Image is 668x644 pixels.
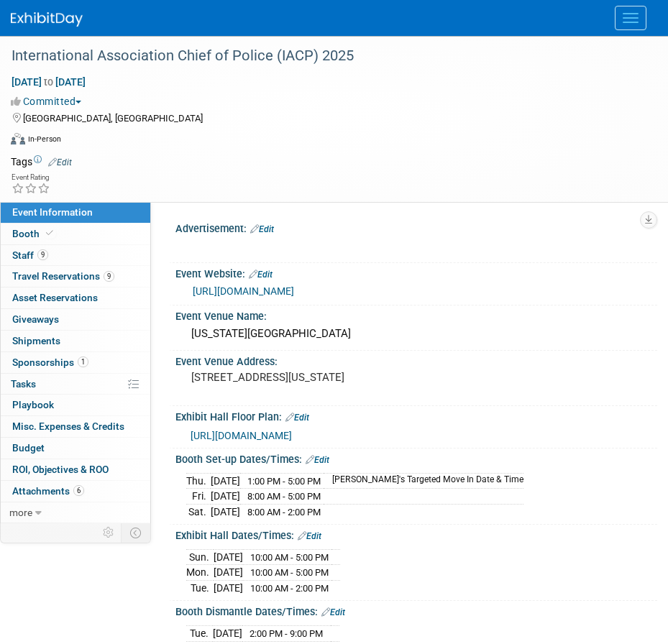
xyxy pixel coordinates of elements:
span: 1:00 PM - 5:00 PM [247,476,321,487]
td: [DATE] [213,625,242,641]
span: Budget [12,442,45,454]
span: 10:00 AM - 2:00 PM [250,583,329,594]
span: 9 [104,271,114,282]
div: Exhibit Hall Floor Plan: [175,406,657,425]
a: Giveaways [1,309,150,330]
span: Attachments [12,485,84,497]
span: [DATE] [DATE] [11,75,86,88]
td: Personalize Event Tab Strip [96,523,122,542]
span: Event Information [12,206,93,218]
td: Tue. [186,580,214,595]
a: Tasks [1,374,150,395]
div: Event Rating [12,174,50,181]
td: [DATE] [211,489,240,505]
span: 10:00 AM - 5:00 PM [250,552,329,563]
a: [URL][DOMAIN_NAME] [191,430,292,441]
img: ExhibitDay [11,12,83,27]
div: Exhibit Hall Dates/Times: [175,525,657,543]
td: [DATE] [214,580,243,595]
div: [US_STATE][GEOGRAPHIC_DATA] [186,323,646,345]
a: Edit [321,607,345,617]
span: Staff [12,249,48,261]
span: 8:00 AM - 2:00 PM [247,507,321,517]
button: Committed [11,94,87,109]
a: Edit [250,224,274,234]
span: 1 [78,356,88,367]
div: Advertisement: [175,218,657,236]
a: Edit [298,531,321,541]
a: Asset Reservations [1,287,150,308]
td: Mon. [186,565,214,581]
td: Thu. [186,473,211,489]
a: Travel Reservations9 [1,266,150,287]
td: [DATE] [214,549,243,565]
i: Booth reservation complete [46,229,53,237]
span: Shipments [12,335,60,346]
a: Attachments6 [1,481,150,502]
td: Fri. [186,489,211,505]
button: Menu [615,6,646,30]
span: 2:00 PM - 9:00 PM [250,628,323,639]
span: to [42,76,55,88]
td: [PERSON_NAME]'s Targeted Move In Date & Time [324,473,523,489]
div: Event Website: [175,263,657,282]
pre: [STREET_ADDRESS][US_STATE] [191,371,641,384]
a: Event Information [1,202,150,223]
a: Playbook [1,395,150,415]
a: Shipments [1,331,150,351]
td: [DATE] [211,504,240,519]
div: Event Venue Name: [175,305,657,323]
td: [DATE] [211,473,240,489]
span: 8:00 AM - 5:00 PM [247,491,321,502]
div: In-Person [27,134,61,144]
span: Tasks [11,378,36,390]
td: Tue. [186,625,213,641]
span: Travel Reservations [12,270,114,282]
span: Booth [12,228,56,239]
span: [GEOGRAPHIC_DATA], [GEOGRAPHIC_DATA] [23,113,203,124]
span: ROI, Objectives & ROO [12,464,109,475]
span: 6 [73,485,84,496]
td: Sat. [186,504,211,519]
span: Misc. Expenses & Credits [12,420,124,432]
a: Edit [249,270,273,280]
span: 9 [37,249,48,260]
a: ROI, Objectives & ROO [1,459,150,480]
a: Misc. Expenses & Credits [1,416,150,437]
a: Booth [1,224,150,244]
span: Giveaways [12,313,59,325]
div: Booth Set-up Dates/Times: [175,448,657,467]
span: Sponsorships [12,356,88,368]
span: Playbook [12,399,54,410]
img: Format-Inperson.png [11,133,25,144]
div: Booth Dismantle Dates/Times: [175,601,657,620]
a: Edit [48,157,72,167]
span: more [9,507,32,518]
td: Sun. [186,549,214,565]
a: Sponsorships1 [1,352,150,373]
div: Event Venue Address: [175,351,657,369]
a: more [1,502,150,523]
td: Tags [11,155,72,169]
span: Asset Reservations [12,292,98,303]
a: Budget [1,438,150,459]
a: [URL][DOMAIN_NAME] [193,285,294,297]
td: [DATE] [214,565,243,581]
div: International Association Chief of Police (IACP) 2025 [6,43,639,69]
a: Edit [285,413,309,423]
a: Staff9 [1,245,150,266]
span: 10:00 AM - 5:00 PM [250,567,329,578]
td: Toggle Event Tabs [122,523,151,542]
div: Event Format [11,131,650,152]
a: Edit [306,455,329,465]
